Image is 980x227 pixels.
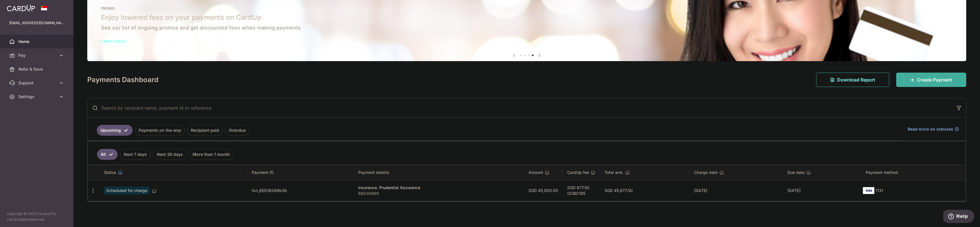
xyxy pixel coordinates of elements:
th: Payment method [861,165,966,180]
td: SGD 877.50 OCBC195 [563,180,600,201]
a: All [97,149,118,160]
h4: Payments Dashboard [87,75,158,85]
div: Insurance. Prudential Assurance [358,185,520,191]
span: Support [18,80,56,86]
a: Next 30 days [153,149,187,160]
td: SGD 45,000.00 [524,180,563,201]
a: Overdue [225,125,249,136]
a: Create Payment [896,73,966,87]
td: [DATE] [690,180,783,201]
input: Search by recipient name, payment id or reference [88,99,952,117]
th: Payment details [354,165,524,180]
td: SGD 45,877.50 [600,180,689,201]
iframe: Opens a widget where you can find more information [943,210,974,224]
img: Bank Card [863,187,874,194]
span: Status [104,170,116,175]
span: CardUp fee [567,170,589,175]
span: Scheduled for charge [104,187,150,195]
span: Home [18,39,56,44]
span: Create Payment [917,76,952,83]
span: Settings [18,94,56,100]
span: 1131 [876,188,883,193]
a: Read more on statuses [908,126,959,132]
a: More than 1 month [189,149,234,160]
h6: See our list of ongoing promos and get discounted fees when making payments [101,24,952,31]
span: Pay [18,53,56,58]
a: Next 7 days [120,149,151,160]
th: Payment ID [247,165,354,180]
h5: Enjoy lowered fees on your payments on CardUp [101,13,952,22]
span: Download Report [837,76,875,83]
span: Read more on statuses [908,126,953,132]
td: [DATE] [783,180,861,201]
p: [EMAIL_ADDRESS][DOMAIN_NAME] [9,20,64,26]
p: PROMO [101,6,952,11]
span: Amount [528,170,543,175]
span: Total amt. [605,170,623,175]
td: txn_85536269b3b [247,180,354,201]
a: Payments on the way [135,125,185,136]
a: Download Report [816,73,889,87]
a: Upcoming [97,125,133,136]
img: CardUp [7,5,35,11]
p: 86030869 [358,191,520,196]
span: Charge date [694,170,718,175]
a: Recipient paid [187,125,223,136]
a: Learn more [101,38,126,44]
span: Due date [787,170,805,175]
span: Refer & Save [18,66,56,72]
